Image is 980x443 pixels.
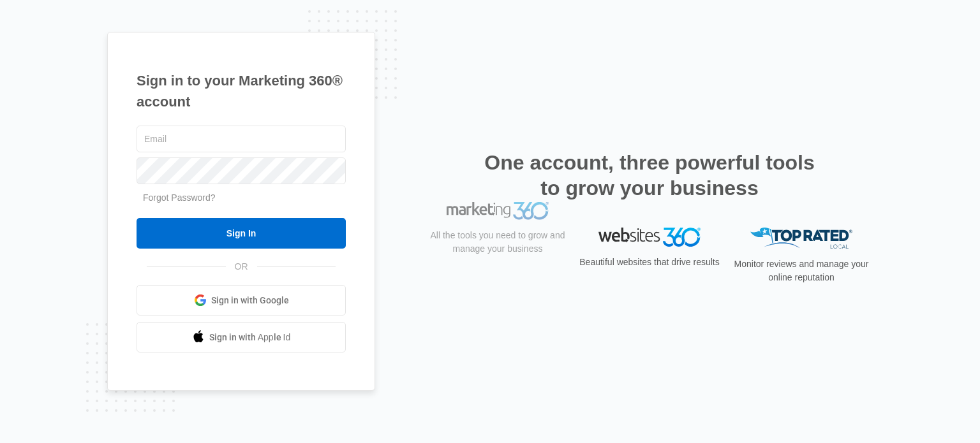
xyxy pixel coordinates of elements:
img: Top Rated Local [750,228,852,249]
input: Email [137,126,346,152]
span: Sign in with Apple Id [209,331,291,344]
img: Websites 360 [598,228,701,246]
a: Sign in with Apple Id [137,322,346,352]
p: Monitor reviews and manage your online reputation [730,258,873,284]
span: OR [226,260,257,273]
input: Sign In [137,218,346,249]
a: Sign in with Google [137,285,346,316]
h2: One account, three powerful tools to grow your business [480,150,819,201]
p: All the tools you need to grow and manage your business [426,254,569,281]
p: Beautiful websites that drive results [578,256,721,269]
img: Marketing 360 [447,228,549,245]
a: Forgot Password? [143,192,216,203]
h1: Sign in to your Marketing 360® account [137,70,346,112]
span: Sign in with Google [211,294,289,307]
